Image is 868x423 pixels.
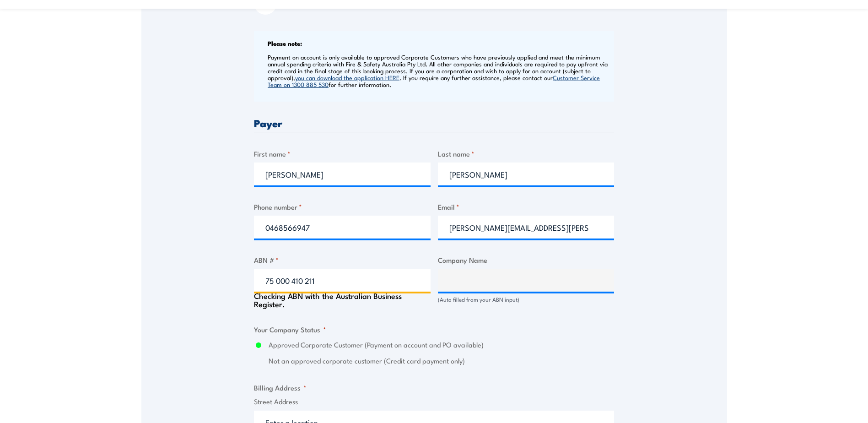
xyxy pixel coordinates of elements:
label: Email [438,201,615,212]
legend: Your Company Status [254,324,326,335]
p: Payment on account is only available to approved Corporate Customers who have previously applied ... [268,54,612,88]
label: Street Address [254,396,614,407]
label: Approved Corporate Customer (Payment on account and PO available) [269,340,614,350]
label: Last name [438,148,615,159]
div: Checking ABN with the Australian Business Register. [254,292,431,308]
div: (Auto filled from your ABN input) [438,295,615,304]
a: you can download the application HERE [295,73,399,81]
b: Please note: [268,38,302,48]
legend: Billing Address [254,382,307,393]
h3: Payer [254,118,614,128]
label: Company Name [438,255,615,265]
label: Not an approved corporate customer (Credit card payment only) [269,356,614,366]
a: Customer Service Team on 1300 885 530 [268,73,600,88]
label: First name [254,148,431,159]
label: ABN # [254,255,431,265]
label: Phone number [254,201,431,212]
